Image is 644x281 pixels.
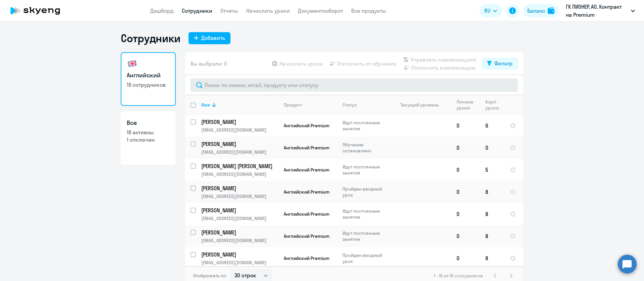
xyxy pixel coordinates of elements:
[527,7,545,15] div: Баланс
[201,229,278,236] a: [PERSON_NAME]
[127,129,170,136] p: 18 активны
[201,34,225,42] div: Добавить
[201,162,278,170] a: [PERSON_NAME] [PERSON_NAME]
[201,140,277,148] p: [PERSON_NAME]
[201,127,278,133] p: [EMAIL_ADDRESS][DOMAIN_NAME]
[127,71,170,80] h3: Английский
[189,32,230,44] button: Добавить
[191,60,227,68] span: Вы выбрали: 0
[342,102,357,108] div: Статус
[201,102,278,108] div: Имя
[284,102,302,108] div: Продукт
[127,119,170,127] h3: Все
[284,255,329,261] span: Английский Premium
[451,115,480,137] td: 0
[201,185,278,192] a: [PERSON_NAME]
[485,99,500,111] div: Корп. уроки
[284,189,329,195] span: Английский Premium
[191,78,518,92] input: Поиск по имени, email, продукту или статусу
[121,31,180,45] h1: Сотрудники
[451,181,480,203] td: 0
[480,203,504,225] td: 8
[523,4,558,17] button: Балансbalance
[342,230,388,242] p: Идут постоянные занятия
[201,118,277,126] p: [PERSON_NAME]
[182,7,212,14] a: Сотрудники
[284,145,329,151] span: Английский Premium
[201,193,278,199] p: [EMAIL_ADDRESS][DOMAIN_NAME]
[342,120,388,132] p: Идут постоянные занятия
[394,102,451,108] div: Текущий уровень
[480,225,504,247] td: 8
[485,99,504,111] div: Корп. уроки
[451,159,480,181] td: 0
[150,7,174,14] a: Дашборд
[284,167,329,173] span: Английский Premium
[201,251,277,258] p: [PERSON_NAME]
[342,186,388,198] p: Пройден вводный урок
[480,159,504,181] td: 5
[434,273,483,279] span: 1 - 18 из 18 сотрудников
[201,207,278,214] a: [PERSON_NAME]
[457,99,480,111] div: Личные уроки
[201,102,210,108] div: Имя
[480,4,502,17] button: RU
[201,162,277,170] p: [PERSON_NAME] [PERSON_NAME]
[201,229,277,236] p: [PERSON_NAME]
[494,59,513,67] div: Фильтр
[562,3,638,19] button: ГК ПИОНЕР, АО, Контракт на Premium
[220,7,238,14] a: Отчеты
[342,208,388,220] p: Идут постоянные занятия
[351,7,386,14] a: Все продукты
[451,247,480,269] td: 0
[284,123,329,129] span: Английский Premium
[201,251,278,258] a: [PERSON_NAME]
[400,102,439,108] div: Текущий уровень
[480,181,504,203] td: 8
[127,136,170,143] p: 1 отключен
[342,164,388,176] p: Идут постоянные занятия
[121,52,176,106] a: Английский18 сотрудников
[548,7,554,14] img: balance
[201,118,278,126] a: [PERSON_NAME]
[482,58,518,70] button: Фильтр
[298,7,343,14] a: Документооборот
[457,99,475,111] div: Личные уроки
[201,149,278,155] p: [EMAIL_ADDRESS][DOMAIN_NAME]
[484,7,490,15] span: RU
[201,237,278,243] p: [EMAIL_ADDRESS][DOMAIN_NAME]
[201,140,278,148] a: [PERSON_NAME]
[121,111,176,165] a: Все18 активны1 отключен
[480,247,504,269] td: 8
[201,207,277,214] p: [PERSON_NAME]
[342,142,388,154] p: Обучение остановлено
[480,115,504,137] td: 6
[201,260,278,266] p: [EMAIL_ADDRESS][DOMAIN_NAME]
[566,3,628,19] p: ГК ПИОНЕР, АО, Контракт на Premium
[127,58,138,69] img: english
[480,137,504,159] td: 0
[201,215,278,221] p: [EMAIL_ADDRESS][DOMAIN_NAME]
[451,225,480,247] td: 0
[284,211,329,217] span: Английский Premium
[201,171,278,177] p: [EMAIL_ADDRESS][DOMAIN_NAME]
[193,273,227,279] span: Отображать по:
[451,137,480,159] td: 0
[127,81,170,88] p: 18 сотрудников
[246,7,290,14] a: Начислить уроки
[201,185,277,192] p: [PERSON_NAME]
[284,102,337,108] div: Продукт
[284,233,329,239] span: Английский Premium
[342,252,388,264] p: Пройден вводный урок
[451,203,480,225] td: 0
[342,102,388,108] div: Статус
